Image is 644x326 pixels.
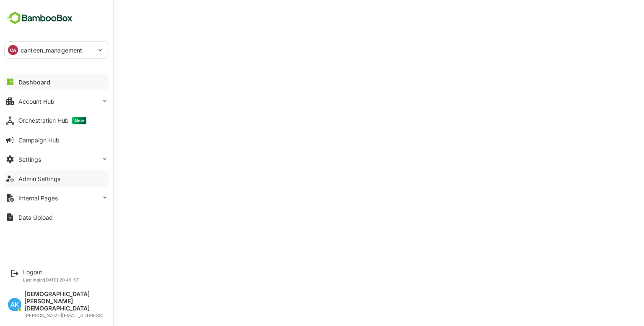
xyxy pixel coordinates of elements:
div: Orchestration Hub [18,117,86,124]
div: Logout [23,268,79,276]
button: Orchestration HubNew [4,112,109,129]
div: Data Upload [18,214,53,221]
span: New [72,117,86,124]
div: Internal Pages [18,195,58,202]
div: [PERSON_NAME][EMAIL_ADDRESS] [24,313,105,318]
div: [DEMOGRAPHIC_DATA][PERSON_NAME][DEMOGRAPHIC_DATA] [24,291,105,312]
p: Last login: [DATE] 20:49 IST [23,277,79,282]
button: Internal Pages [4,189,109,206]
div: Dashboard [18,79,50,86]
p: canteen_management [21,46,82,55]
button: Dashboard [4,74,109,90]
div: Campaign Hub [18,137,60,144]
button: Admin Settings [4,170,109,187]
div: AK [8,298,21,311]
button: Account Hub [4,93,109,110]
div: Account Hub [18,98,55,105]
div: CA [8,45,18,55]
div: Settings [18,156,41,163]
div: CAcanteen_management [5,42,109,58]
div: Admin Settings [18,175,60,182]
button: Data Upload [4,209,109,226]
img: BambooboxFullLogoMark.5f36c76dfaba33ec1ec1367b70bb1252.svg [4,10,75,26]
button: Campaign Hub [4,131,109,148]
button: Settings [4,151,109,168]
